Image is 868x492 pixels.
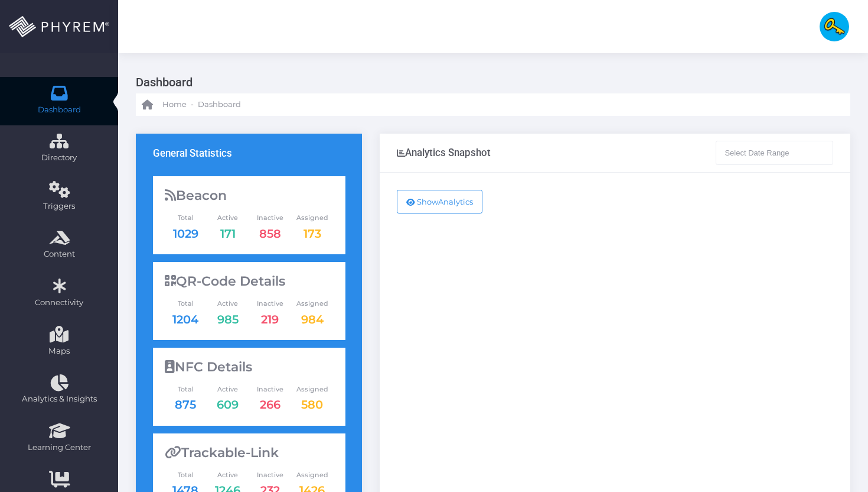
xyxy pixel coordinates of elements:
a: 858 [259,226,281,241]
span: Inactive [249,213,292,223]
span: Directory [8,152,110,164]
span: Total [165,470,207,480]
div: NFC Details [165,360,334,375]
a: 1029 [173,226,198,241]
span: Content [8,248,110,260]
h3: Dashboard [136,71,841,93]
a: 173 [304,226,321,241]
a: 875 [175,397,196,412]
span: Assigned [291,384,334,394]
a: 580 [301,397,323,412]
span: Total [165,299,207,309]
span: Assigned [291,299,334,309]
button: ShowAnalytics [397,190,482,213]
span: Home [162,99,187,111]
span: Connectivity [8,297,110,309]
span: Dashboard [198,99,241,111]
span: Dashboard [38,104,81,116]
span: Maps [48,345,70,357]
a: 171 [220,226,236,241]
div: QR-Code Details [165,274,334,289]
a: 219 [261,312,279,326]
a: 1204 [172,312,198,326]
span: Inactive [249,470,292,480]
a: 984 [301,312,324,326]
span: Analytics & Insights [8,393,110,405]
span: Triggers [8,200,110,212]
div: Trackable-Link [165,445,334,461]
h3: General Statistics [153,147,232,159]
div: Analytics Snapshot [397,147,491,158]
span: Active [207,299,249,309]
span: Assigned [291,470,334,480]
input: Select Date Range [716,141,834,164]
span: Inactive [249,299,292,309]
span: Learning Center [8,442,110,454]
span: Inactive [249,384,292,394]
span: Total [165,213,207,223]
a: 985 [217,312,239,326]
li: - [189,99,195,111]
span: Active [207,384,249,394]
span: Total [165,384,207,394]
a: Home [142,93,187,116]
a: 609 [217,397,239,412]
a: Dashboard [198,93,241,116]
div: Beacon [165,188,334,203]
span: Show [417,197,438,206]
a: 266 [260,397,280,412]
span: Active [207,213,249,223]
span: Assigned [291,213,334,223]
span: Active [207,470,249,480]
